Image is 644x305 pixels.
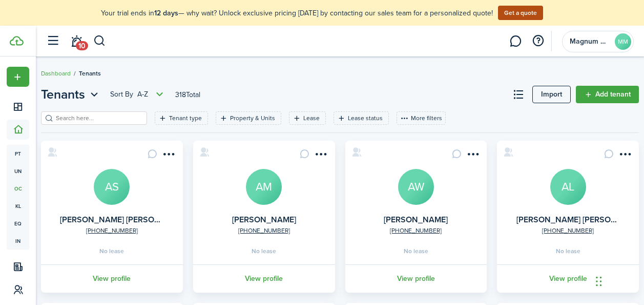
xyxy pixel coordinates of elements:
button: Sort byA-Z [110,88,166,101]
a: un [7,162,29,180]
a: View profile [192,264,337,293]
a: in [7,232,29,250]
b: 12 days [154,8,178,18]
a: View profile [39,264,184,293]
img: TenantCloud [10,36,24,46]
span: A-Z [137,89,148,100]
button: Open sidebar [43,31,63,51]
button: More filters [397,111,446,125]
a: AW [398,169,434,205]
span: No lease [99,248,124,254]
button: Open menu [7,67,29,87]
button: Open menu [313,149,329,163]
a: [PERSON_NAME] [PERSON_NAME] Costa [60,214,214,225]
span: Sort by [110,89,137,100]
filter-tag-label: Lease [303,113,320,123]
button: Open menu [110,88,166,101]
button: Open menu [160,149,177,163]
a: pt [7,145,29,162]
span: Tenants [41,85,85,104]
button: Open menu [41,85,101,104]
a: Notifications [67,28,86,54]
a: [PERSON_NAME] [232,214,296,225]
filter-tag: Open filter [289,111,326,125]
filter-tag-label: Tenant type [169,113,202,123]
a: [PHONE_NUMBER] [390,226,442,235]
span: No lease [404,248,428,254]
filter-tag: Open filter [216,111,281,125]
input: Search here... [53,113,143,123]
a: Dashboard [41,69,71,78]
iframe: Chat Widget [414,16,644,305]
a: [PHONE_NUMBER] [86,226,138,235]
a: [PERSON_NAME] [384,214,448,225]
filter-tag: Open filter [155,111,208,125]
span: 10 [76,41,88,50]
a: [PHONE_NUMBER] [238,226,290,235]
button: Get a quote [498,6,543,20]
p: Your trial ends in — why wait? Unlock exclusive pricing [DATE] by contacting our sales team for a... [101,8,493,18]
a: eq [7,215,29,232]
a: AM [246,169,282,205]
button: Tenants [41,85,101,104]
a: oc [7,180,29,197]
span: No lease [252,248,276,254]
filter-tag-label: Property & Units [230,113,275,123]
span: Tenants [79,69,101,78]
div: Drag [596,266,602,297]
a: AS [94,169,130,205]
header-page-total: 318 Total [175,89,200,100]
a: kl [7,197,29,215]
filter-tag-label: Lease status [348,113,383,123]
button: Search [93,32,106,50]
filter-tag: Open filter [334,111,389,125]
